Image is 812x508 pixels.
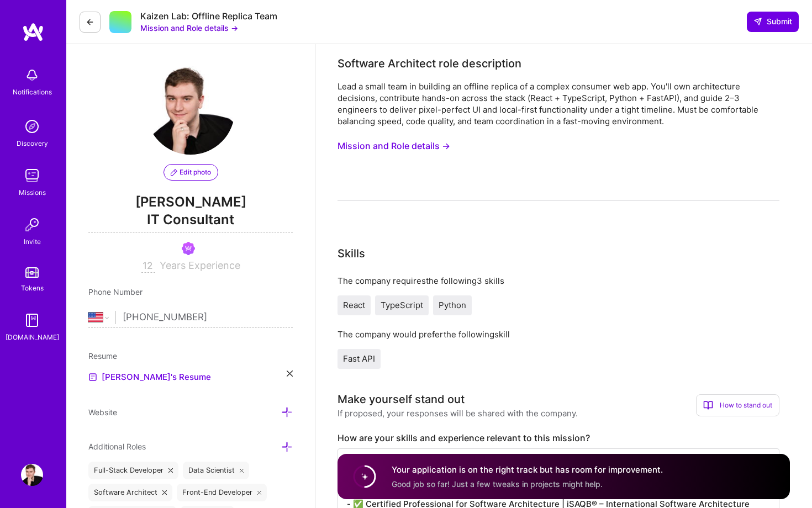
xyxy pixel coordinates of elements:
i: icon LeftArrowDark [86,18,94,27]
div: How to stand out [696,394,779,416]
img: teamwork [21,165,43,187]
img: User Avatar [21,464,43,486]
img: bell [21,64,43,86]
span: Resume [88,351,117,361]
button: Mission and Role details → [338,136,450,156]
img: guide book [21,309,43,331]
img: Resume [88,373,97,382]
span: Good job so far! Just a few tweaks in projects might help. [392,479,603,488]
div: The company requires the following 3 skills [338,275,779,287]
div: Missions [19,187,46,198]
span: Website [88,408,117,417]
img: logo [22,22,44,42]
i: icon BookOpen [703,400,713,410]
button: Edit photo [164,164,218,181]
i: icon Close [162,490,167,495]
button: Mission and Role details → [140,22,238,34]
span: Phone Number [88,287,143,297]
div: Skills [338,245,365,262]
span: Years Experience [160,260,240,271]
div: Make yourself stand out [338,391,465,408]
h4: Your application is on the right track but has room for improvement. [392,464,663,475]
i: icon SendLight [753,17,762,26]
img: tokens [25,267,39,278]
i: icon Close [168,468,173,473]
a: [PERSON_NAME]'s Resume [88,371,211,384]
span: [PERSON_NAME] [88,194,293,210]
div: Full-Stack Developer [88,462,178,479]
input: +1 (000) 000-0000 [123,301,293,334]
span: Additional Roles [88,442,146,451]
div: Front-End Developer [177,484,267,501]
span: React [343,300,365,310]
input: XX [141,260,155,273]
div: Lead a small team in building an offline replica of a complex consumer web app. You'll own archit... [338,81,779,127]
span: Fast API [343,353,375,364]
div: Data Scientist [183,462,250,479]
span: TypeScript [381,300,423,310]
img: Been on Mission [182,242,195,255]
div: [DOMAIN_NAME] [6,331,59,343]
img: Invite [21,214,43,236]
div: If proposed, your responses will be shared with the company. [338,408,578,419]
span: IT Consultant [88,210,293,233]
div: Software Architect [88,484,172,501]
i: icon Close [240,468,244,473]
div: Invite [24,236,41,247]
span: Edit photo [171,167,211,177]
img: discovery [21,115,43,137]
button: Submit [747,12,799,31]
span: Python [439,300,466,310]
div: Tokens [21,282,44,294]
div: Notifications [13,86,52,98]
div: Discovery [17,137,48,149]
img: User Avatar [146,66,235,155]
label: How are your skills and experience relevant to this mission? [338,432,779,444]
div: Kaizen Lab: Offline Replica Team [140,10,277,22]
i: icon Close [257,490,262,495]
i: icon PencilPurple [171,169,177,176]
a: User Avatar [18,464,46,486]
div: The company would prefer the following skill [338,329,779,340]
span: Submit [753,16,792,27]
div: Software Architect role description [338,55,521,72]
i: icon Close [287,371,293,377]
